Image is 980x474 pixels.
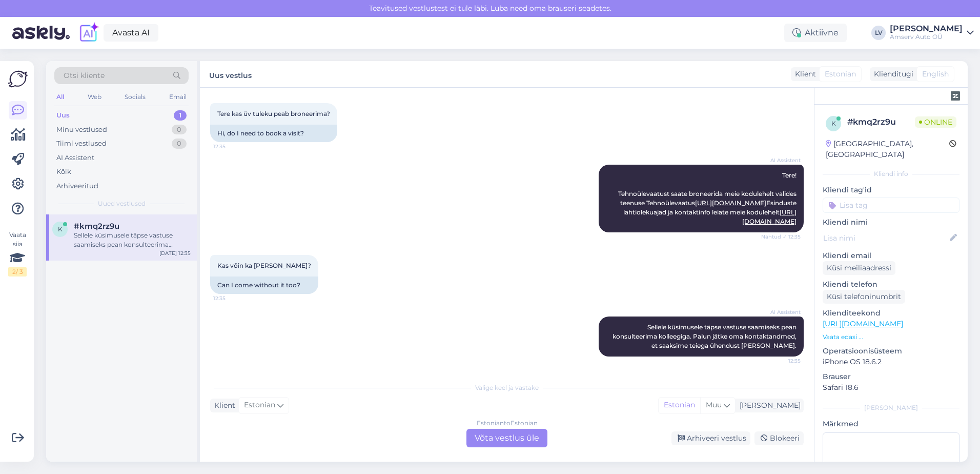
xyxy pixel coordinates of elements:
div: Can I come without it too? [210,276,318,294]
span: Tere kas üv tuleku peab broneerima? [217,110,330,117]
div: [PERSON_NAME] [736,400,801,411]
div: 0 [172,139,187,149]
p: iPhone OS 18.6.2 [823,357,959,367]
div: Email [167,90,189,104]
div: Klient [210,400,235,411]
span: Kas võin ka [PERSON_NAME]? [217,262,311,269]
div: Arhiveeri vestlus [671,431,750,445]
span: 12:35 [213,294,252,302]
span: Online [915,116,956,128]
span: Uued vestlused [98,199,146,208]
p: Kliendi nimi [823,217,959,228]
div: Kõik [56,167,71,177]
a: [PERSON_NAME]Amserv Auto OÜ [890,25,974,41]
img: explore-ai [78,22,99,44]
div: Web [86,90,104,104]
span: AI Assistent [762,308,801,316]
div: 1 [174,110,187,121]
p: Kliendi email [823,250,959,261]
div: 0 [172,125,187,135]
span: Otsi kliente [64,70,105,81]
div: [DATE] 12:35 [159,249,191,257]
div: Sellele küsimusele täpse vastuse saamiseks pean konsulteerima kolleegiga. Palun jätke oma kontakt... [74,231,191,249]
div: Valige keel ja vastake [210,383,804,392]
p: Operatsioonisüsteem [823,346,959,357]
div: Uus [56,110,70,121]
span: Estonian [244,400,275,411]
div: Arhiveeritud [56,181,98,191]
img: Askly Logo [8,69,28,89]
input: Lisa nimi [823,232,948,244]
div: LV [871,26,886,40]
div: Kliendi info [823,169,959,179]
p: Safari 18.6 [823,382,959,393]
div: Hi, do I need to book a visit? [210,125,337,142]
div: [GEOGRAPHIC_DATA], [GEOGRAPHIC_DATA] [826,139,949,160]
div: Klient [791,69,816,80]
div: Socials [122,90,148,104]
span: k [58,225,63,233]
a: [URL][DOMAIN_NAME] [695,199,766,207]
div: Estonian [659,398,700,413]
div: Tiimi vestlused [56,139,107,149]
div: Vaata siia [8,230,27,276]
img: zendesk [951,91,960,101]
div: Klienditugi [870,69,913,80]
div: AI Assistent [56,153,94,163]
p: Vaata edasi ... [823,332,959,342]
p: Kliendi tag'id [823,185,959,195]
div: Estonian to Estonian [477,419,538,428]
span: AI Assistent [762,156,801,164]
input: Lisa tag [823,197,959,213]
div: Amserv Auto OÜ [890,33,963,41]
div: Küsi meiliaadressi [823,261,895,275]
span: Muu [706,400,722,409]
span: Sellele küsimusele täpse vastuse saamiseks pean konsulteerima kolleegiga. Palun jätke oma kontakt... [612,323,798,349]
span: English [922,69,949,80]
div: # kmq2rz9u [847,116,915,128]
span: k [831,120,836,127]
span: #kmq2rz9u [74,222,119,231]
p: Klienditeekond [823,308,959,319]
div: Küsi telefoninumbrit [823,290,905,304]
p: Brauser [823,371,959,382]
a: [URL][DOMAIN_NAME] [823,319,903,328]
span: Estonian [825,69,856,80]
div: [PERSON_NAME] [823,403,959,412]
label: Uus vestlus [209,67,252,81]
p: Märkmed [823,419,959,429]
div: 2 / 3 [8,267,27,276]
div: [PERSON_NAME] [890,25,963,33]
a: Avasta AI [104,24,158,42]
div: Blokeeri [754,431,804,445]
p: Kliendi telefon [823,279,959,290]
span: 12:35 [213,143,252,150]
div: Võta vestlus üle [466,429,547,447]
div: Minu vestlused [56,125,107,135]
span: Nähtud ✓ 12:35 [761,233,801,241]
div: Aktiivne [784,24,847,42]
div: All [54,90,66,104]
span: 12:35 [762,357,801,365]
